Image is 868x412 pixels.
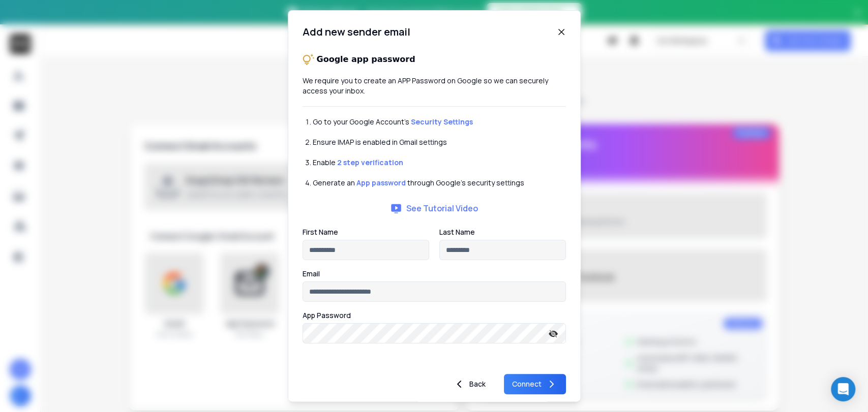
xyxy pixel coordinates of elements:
[356,178,406,187] a: App password
[303,229,338,236] label: First Name
[313,178,566,188] li: Generate an through Google's security settings
[303,53,315,66] img: tips
[504,374,566,394] button: Connect
[411,117,473,126] a: Security Settings
[313,117,566,127] li: Go to your Google Account’s
[303,270,320,277] label: Email
[303,25,410,39] h1: Add new sender email
[445,374,494,394] button: Back
[439,229,475,236] label: Last Name
[313,157,566,168] li: Enable
[337,157,403,167] a: 2 step verification
[313,137,566,147] li: Ensure IMAP is enabled in Gmail settings
[390,202,478,214] a: See Tutorial Video
[831,377,855,401] div: Open Intercom Messenger
[303,312,351,319] label: App Password
[317,53,415,66] p: Google app password
[303,76,566,96] p: We require you to create an APP Password on Google so we can securely access your inbox.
